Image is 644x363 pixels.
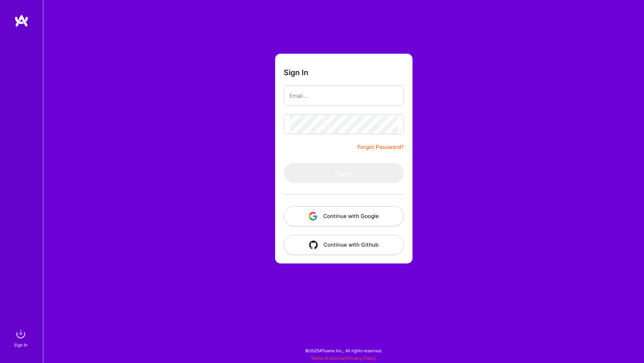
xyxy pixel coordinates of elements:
[14,327,28,341] img: sign in
[43,342,644,359] div: © 2025 ATeams Inc., All rights reserved.
[15,327,28,349] a: sign inSign In
[284,235,404,255] button: Continue with Github
[289,87,398,105] input: Email...
[14,14,29,27] img: logo
[311,355,345,361] a: Terms of Service
[284,163,404,183] button: Sign In
[311,355,376,361] span: |
[284,206,404,226] button: Continue with Google
[347,355,376,361] a: Privacy Policy
[357,143,404,151] a: Forgot Password?
[309,212,317,221] img: icon
[14,341,28,349] div: Sign In
[284,68,308,77] h3: Sign In
[309,241,318,249] img: icon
